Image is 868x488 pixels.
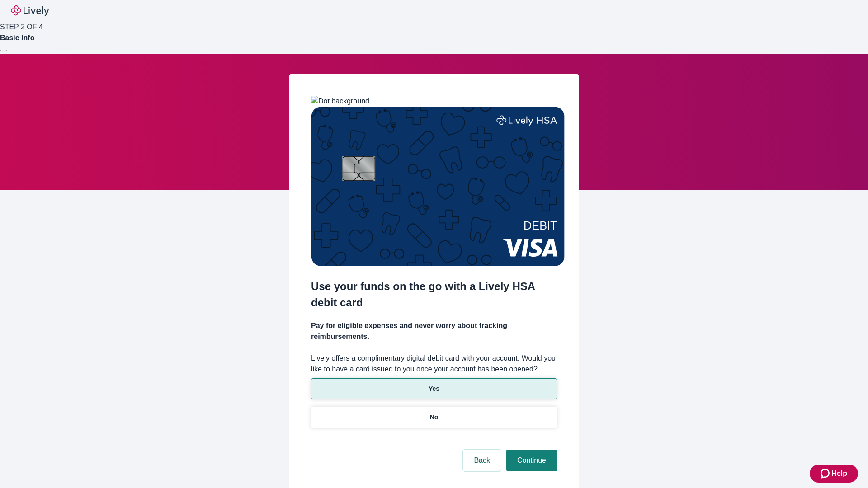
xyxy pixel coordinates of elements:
[506,450,557,471] button: Continue
[311,378,557,399] button: Yes
[821,468,831,479] svg: Zendesk support icon
[311,353,557,375] label: Lively offers a complimentary digital debit card with your account. Would you like to have a card...
[311,278,557,311] h2: Use your funds on the go with a Lively HSA debit card
[430,413,439,422] p: No
[311,320,557,342] h4: Pay for eligible expenses and never worry about tracking reimbursements.
[810,465,858,483] button: Zendesk support iconHelp
[463,450,501,471] button: Back
[311,96,369,107] img: Dot background
[11,5,49,16] img: Lively
[831,468,847,479] span: Help
[429,384,439,394] p: Yes
[311,407,557,428] button: No
[311,107,565,266] img: Debit card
